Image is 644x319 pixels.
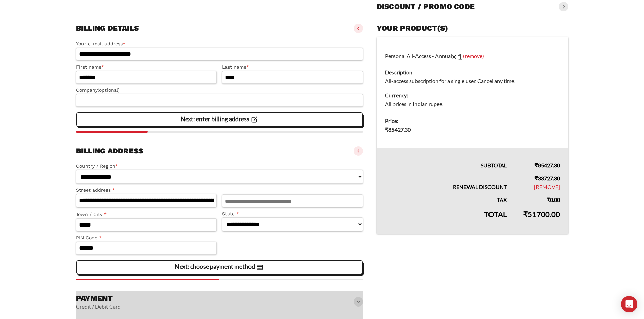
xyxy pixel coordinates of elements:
[76,186,217,194] label: Street address
[76,162,363,170] label: Country / Region
[76,260,363,275] vaadin-button: Next: choose payment method
[76,86,363,94] label: Company
[377,2,475,11] h3: Discount / promo code
[76,146,143,156] h3: Billing address
[76,234,217,242] label: PIN Code
[76,112,363,127] vaadin-button: Next: enter billing address
[222,63,363,71] label: Last name
[76,40,363,48] label: Your e-mail address
[76,211,217,218] label: Town / City
[76,63,217,71] label: First name
[621,296,637,312] div: Open Intercom Messenger
[98,87,120,93] span: (optional)
[222,210,363,218] label: State
[76,24,139,33] h3: Billing details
